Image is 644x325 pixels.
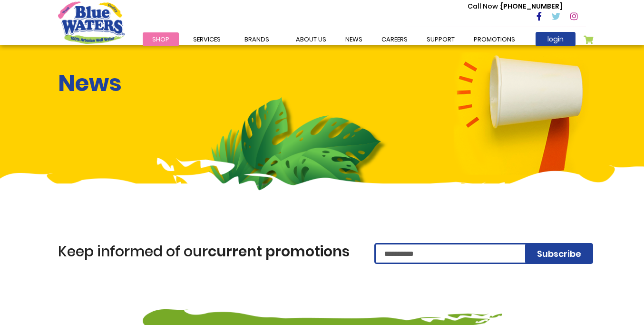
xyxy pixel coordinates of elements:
[193,35,221,44] span: Services
[468,1,562,11] p: [PHONE_NUMBER]
[536,32,576,46] a: login
[208,241,350,262] span: current promotions
[464,32,525,46] a: Promotions
[468,1,501,11] span: Call Now :
[525,243,593,264] button: Subscribe
[417,32,464,46] a: support
[244,35,269,44] span: Brands
[58,70,122,97] h1: News
[58,243,360,260] h1: Keep informed of our
[58,1,125,43] a: store logo
[336,32,372,46] a: News
[152,35,169,44] span: Shop
[286,32,336,46] a: about us
[372,32,417,46] a: careers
